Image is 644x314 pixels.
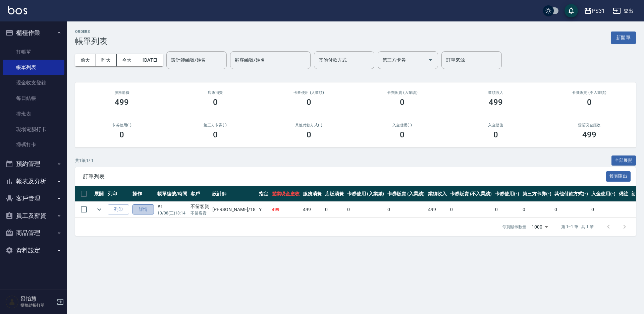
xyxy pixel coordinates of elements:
h2: 第三方卡券(-) [177,123,254,127]
th: 展開 [93,186,106,202]
th: 營業現金應收 [270,186,302,202]
button: PS31 [581,4,607,18]
th: 操作 [131,186,156,202]
div: PS31 [592,7,605,15]
p: 共 1 筆, 1 / 1 [75,158,94,164]
h2: 卡券使用 (入業績) [270,90,347,95]
h3: 0 [213,98,218,107]
h2: 營業現金應收 [550,123,628,127]
td: 0 [553,202,590,217]
h2: 入金使用(-) [364,123,441,127]
div: 不留客資 [191,203,209,210]
h3: 499 [489,98,503,107]
th: 服務消費 [301,186,323,202]
a: 掃碼打卡 [3,137,64,152]
p: 每頁顯示數量 [502,224,526,230]
td: 0 [493,202,521,217]
th: 卡券使用 (入業績) [345,186,386,202]
span: 訂單列表 [83,173,606,180]
a: 報表匯出 [606,173,631,179]
a: 打帳單 [3,44,64,60]
p: 櫃檯結帳打單 [20,302,55,308]
h2: 入金儲值 [457,123,535,127]
h3: 0 [307,130,311,139]
button: 資料設定 [3,242,64,259]
button: 櫃檯作業 [3,24,64,42]
button: expand row [94,204,104,214]
th: 店販消費 [323,186,345,202]
td: [PERSON_NAME] /18 [211,202,257,217]
h3: 0 [400,130,405,139]
h3: 服務消費 [83,90,161,95]
button: 員工及薪資 [3,207,64,225]
button: save [565,4,578,17]
td: 0 [448,202,493,217]
td: 0 [590,202,617,217]
h5: 呂怡慧 [20,296,55,302]
td: 0 [386,202,426,217]
th: 列印 [106,186,131,202]
td: 0 [323,202,345,217]
h3: 0 [119,130,124,139]
p: 不留客資 [191,210,209,216]
div: 1000 [529,218,550,236]
h2: 卡券販賣 (入業績) [364,90,441,95]
th: 客戶 [189,186,211,202]
button: 昨天 [96,54,117,66]
td: 499 [270,202,302,217]
td: #1 [156,202,189,217]
h3: 0 [587,98,592,107]
h3: 帳單列表 [75,37,107,46]
button: 報表及分析 [3,173,64,190]
th: 卡券販賣 (入業績) [386,186,426,202]
button: 商品管理 [3,224,64,242]
button: 登出 [610,5,636,17]
h3: 0 [493,130,498,139]
h2: 卡券使用(-) [83,123,161,127]
h3: 499 [582,130,596,139]
img: Logo [8,6,27,14]
td: 0 [521,202,553,217]
th: 業績收入 [426,186,448,202]
th: 指定 [257,186,270,202]
th: 帳單編號/時間 [156,186,189,202]
button: 今天 [117,54,138,66]
th: 備註 [617,186,630,202]
h2: ORDERS [75,29,107,34]
h2: 卡券販賣 (不入業績) [550,90,628,95]
td: Y [257,202,270,217]
h2: 店販消費 [177,90,254,95]
h3: 0 [400,98,405,107]
a: 新開單 [611,34,636,41]
td: 499 [426,202,448,217]
button: 報表匯出 [606,171,631,182]
a: 現場電腦打卡 [3,122,64,137]
p: 10/08 (三) 18:14 [157,210,187,216]
h3: 0 [213,130,218,139]
h3: 0 [307,98,311,107]
th: 卡券販賣 (不入業績) [448,186,493,202]
a: 詳情 [132,204,154,215]
button: 新開單 [611,32,636,44]
th: 其他付款方式(-) [553,186,590,202]
a: 每日結帳 [3,90,64,106]
th: 卡券使用(-) [493,186,521,202]
p: 第 1–1 筆 共 1 筆 [561,224,594,230]
a: 帳單列表 [3,60,64,75]
th: 入金使用(-) [590,186,617,202]
a: 排班表 [3,106,64,122]
th: 第三方卡券(-) [521,186,553,202]
button: 前天 [75,54,96,66]
th: 設計師 [211,186,257,202]
td: 499 [301,202,323,217]
img: Person [5,295,19,309]
td: 0 [345,202,386,217]
button: Open [425,55,436,65]
h2: 其他付款方式(-) [270,123,347,127]
button: 列印 [108,204,129,215]
h2: 業績收入 [457,90,535,95]
button: 全部展開 [611,155,636,166]
button: 預約管理 [3,155,64,173]
h3: 499 [115,98,129,107]
button: 客戶管理 [3,190,64,207]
